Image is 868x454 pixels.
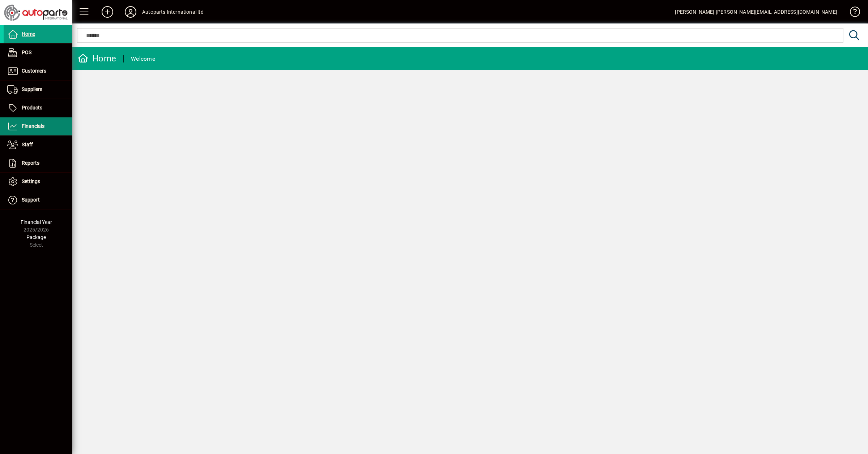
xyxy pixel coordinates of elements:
[4,62,72,80] a: Customers
[844,1,859,25] a: Knowledge Base
[96,5,119,18] button: Add
[22,49,31,55] span: POS
[4,154,72,172] a: Reports
[131,53,155,65] div: Welcome
[142,6,204,18] div: Autoparts International ltd
[4,44,72,62] a: POS
[4,81,72,99] a: Suppliers
[22,123,44,129] span: Financials
[22,105,42,111] span: Products
[22,31,35,37] span: Home
[22,178,40,184] span: Settings
[22,160,39,166] span: Reports
[675,6,837,18] div: [PERSON_NAME] [PERSON_NAME][EMAIL_ADDRESS][DOMAIN_NAME]
[119,5,142,18] button: Profile
[78,53,116,64] div: Home
[22,197,40,203] span: Support
[21,219,52,225] span: Financial Year
[4,173,72,191] a: Settings
[22,68,46,74] span: Customers
[22,86,42,92] span: Suppliers
[4,99,72,117] a: Products
[22,142,33,147] span: Staff
[4,117,72,135] a: Financials
[26,234,46,240] span: Package
[4,136,72,154] a: Staff
[4,191,72,209] a: Support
